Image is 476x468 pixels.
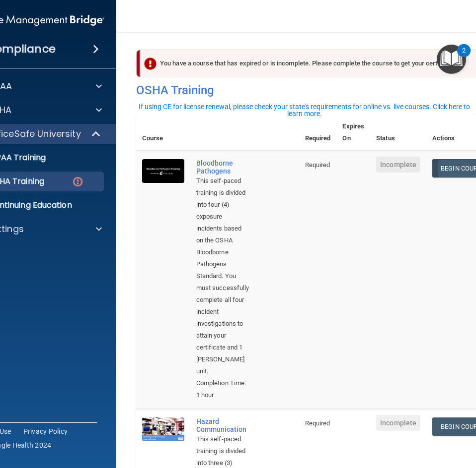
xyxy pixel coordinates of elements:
button: Open Resource Center, 2 new notifications [437,45,466,74]
div: This self-paced training is divided into four (4) exposure incidents based on the OSHA Bloodborne... [196,175,249,377]
div: Completion Time: 1 hour [196,377,249,401]
div: If using CE for license renewal, please check your state's requirements for online vs. live cours... [134,103,475,117]
button: If using CE for license renewal, please check your state's requirements for online vs. live cours... [133,102,476,118]
div: 2 [462,51,466,63]
th: Status [370,115,426,151]
th: Expires On [336,115,370,151]
span: Incomplete [376,415,420,431]
img: exclamation-circle-solid-danger.72ef9ffc.png [144,58,157,70]
th: Required [299,115,337,151]
th: Course [136,115,190,151]
span: Incomplete [376,157,420,173]
a: Hazard Communication [196,417,249,433]
a: Bloodborne Pathogens [196,159,249,175]
a: Privacy Policy [23,426,68,436]
img: danger-circle.6113f641.png [72,175,84,188]
span: Required [305,419,330,427]
span: Required [305,161,330,169]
